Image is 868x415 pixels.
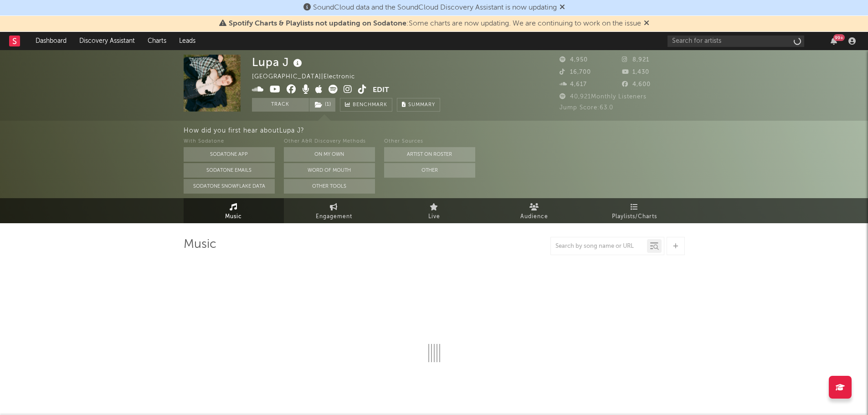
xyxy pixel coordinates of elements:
a: Engagement [284,198,384,223]
div: With Sodatone [184,136,275,147]
a: Live [384,198,484,223]
button: Other [384,163,475,178]
div: Other Sources [384,136,475,147]
div: Other A&R Discovery Methods [284,136,375,147]
span: Live [428,211,440,222]
a: Discovery Assistant [73,32,141,50]
button: Other Tools [284,179,375,194]
button: On My Own [284,147,375,162]
span: ( 1 ) [309,98,336,112]
a: Music [184,198,284,223]
input: Search by song name or URL [551,243,647,250]
div: [GEOGRAPHIC_DATA] | Electronic [252,72,365,82]
button: Track [252,98,309,112]
span: Playlists/Charts [612,211,657,222]
button: 99+ [831,37,837,45]
a: Dashboard [29,32,73,50]
span: Jump Score: 63.0 [560,105,613,111]
span: 8,921 [622,57,649,63]
span: 16,700 [560,69,591,75]
a: Leads [173,32,202,50]
span: 4,600 [622,82,651,87]
span: Audience [520,211,548,222]
input: Search for artists [668,36,804,47]
span: : Some charts are now updating. We are continuing to work on the issue [229,20,641,27]
span: Benchmark [353,100,387,111]
span: Spotify Charts & Playlists not updating on Sodatone [229,20,406,27]
button: Summary [397,98,440,112]
button: Edit [373,85,389,96]
div: 99 + [833,34,845,41]
span: Summary [408,102,435,108]
span: 4,617 [560,82,587,87]
span: SoundCloud data and the SoundCloud Discovery Assistant is now updating [313,4,557,11]
button: Sodatone Emails [184,163,275,178]
span: 1,430 [622,69,649,75]
span: Dismiss [644,20,649,27]
a: Playlists/Charts [585,198,685,223]
div: Lupa J [252,55,304,70]
button: (1) [309,98,335,112]
span: 4,950 [560,57,588,63]
span: Dismiss [560,4,565,11]
a: Benchmark [340,98,392,112]
button: Sodatone Snowflake Data [184,179,275,194]
button: Artist on Roster [384,147,475,162]
span: 40,921 Monthly Listeners [560,94,647,100]
span: Music [225,211,242,222]
button: Word Of Mouth [284,163,375,178]
a: Audience [484,198,585,223]
a: Charts [141,32,173,50]
span: Engagement [316,211,352,222]
button: Sodatone App [184,147,275,162]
